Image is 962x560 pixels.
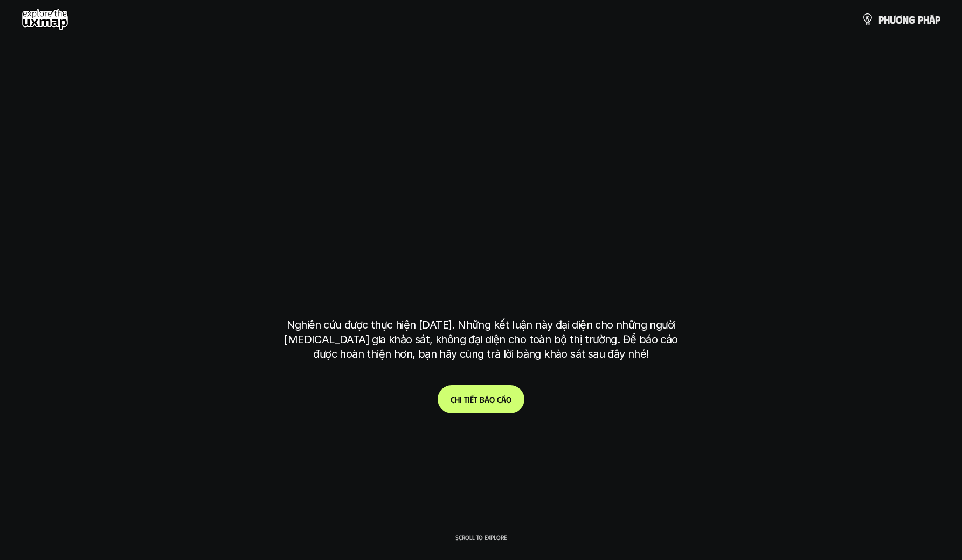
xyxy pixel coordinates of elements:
[896,13,903,25] span: ơ
[444,149,526,162] h6: Kết quả nghiên cứu
[935,13,940,25] span: p
[909,13,915,25] span: g
[474,394,477,405] span: t
[903,13,909,25] span: n
[470,394,474,405] span: ế
[289,261,673,306] h1: tại [GEOGRAPHIC_DATA]
[878,13,884,25] span: p
[438,385,524,413] a: Chitiếtbáocáo
[279,318,683,361] p: Nghiên cứu được thực hiện [DATE]. Những kết luận này đại diện cho những người [MEDICAL_DATA] gia ...
[468,394,470,405] span: i
[485,394,489,405] span: á
[451,394,455,405] span: C
[464,394,468,405] span: t
[861,9,940,30] a: phươngpháp
[497,394,501,405] span: c
[929,13,935,25] span: á
[460,394,462,405] span: i
[884,13,890,25] span: h
[923,13,929,25] span: h
[890,13,896,25] span: ư
[506,394,511,405] span: o
[455,534,507,541] p: Scroll to explore
[918,13,923,25] span: p
[455,394,460,405] span: h
[480,394,485,405] span: b
[285,176,678,221] h1: phạm vi công việc của
[501,394,506,405] span: á
[489,394,495,405] span: o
